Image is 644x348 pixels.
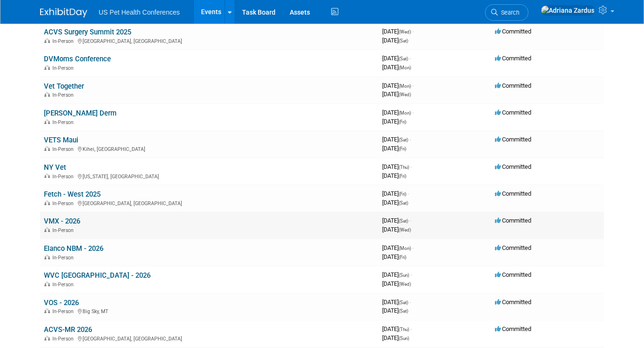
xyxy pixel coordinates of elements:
div: [GEOGRAPHIC_DATA], [GEOGRAPHIC_DATA] [44,334,375,342]
span: In-Person [52,255,76,261]
a: Search [485,4,528,21]
div: [GEOGRAPHIC_DATA], [GEOGRAPHIC_DATA] [44,199,375,207]
span: Committed [495,109,531,116]
span: (Sat) [399,308,408,314]
img: In-Person Event [44,38,50,43]
span: (Fri) [399,119,406,124]
span: [DATE] [382,163,412,170]
span: [DATE] [382,244,414,251]
img: In-Person Event [44,255,50,259]
span: In-Person [52,227,76,233]
a: VETS Maui [44,136,78,144]
span: (Wed) [399,29,411,34]
img: In-Person Event [44,282,50,286]
a: VMX - 2026 [44,217,80,225]
span: - [412,109,414,116]
span: Committed [495,55,531,62]
span: In-Person [52,38,76,44]
a: NY Vet [44,163,66,172]
span: Committed [495,325,531,332]
span: [DATE] [382,190,409,197]
span: (Sat) [399,137,408,142]
span: In-Person [52,146,76,152]
span: [DATE] [382,55,411,62]
span: (Thu) [399,327,409,332]
span: [DATE] [382,136,411,143]
a: WVC [GEOGRAPHIC_DATA] - 2026 [44,271,151,280]
span: [DATE] [382,199,408,206]
span: - [412,82,414,89]
span: - [410,325,412,332]
span: In-Person [52,200,76,207]
span: Committed [495,82,531,89]
span: [DATE] [382,91,411,98]
span: Committed [495,163,531,170]
span: - [412,28,414,35]
img: Adriana Zardus [541,5,595,16]
a: Vet Together [44,82,84,91]
span: (Mon) [399,246,411,251]
img: In-Person Event [44,146,50,151]
span: Search [498,9,519,16]
span: Committed [495,244,531,251]
span: [DATE] [382,64,411,71]
span: [DATE] [382,82,414,89]
span: - [410,55,411,62]
span: Committed [495,190,531,197]
span: [DATE] [382,325,412,332]
span: (Sun) [399,273,409,278]
a: DVMoms Conference [44,55,111,63]
span: In-Person [52,282,76,288]
span: (Wed) [399,227,411,232]
div: [US_STATE], [GEOGRAPHIC_DATA] [44,172,375,180]
span: - [408,190,409,197]
span: [DATE] [382,28,414,35]
span: (Sat) [399,200,408,206]
span: (Sun) [399,336,409,341]
span: In-Person [52,336,76,342]
span: [DATE] [382,109,414,116]
img: In-Person Event [44,174,50,178]
img: In-Person Event [44,65,50,70]
span: (Mon) [399,110,411,116]
span: (Sat) [399,300,408,305]
a: [PERSON_NAME] Derm [44,109,117,117]
span: [DATE] [382,172,406,179]
span: (Mon) [399,83,411,89]
div: Kihei, [GEOGRAPHIC_DATA] [44,145,375,152]
span: [DATE] [382,253,406,260]
span: [DATE] [382,298,411,306]
span: (Sat) [399,38,408,43]
span: [DATE] [382,334,409,341]
span: (Sat) [399,56,408,61]
img: In-Person Event [44,200,50,205]
span: [DATE] [382,145,406,152]
img: In-Person Event [44,227,50,232]
span: [DATE] [382,217,411,224]
img: In-Person Event [44,308,50,313]
span: - [410,163,412,170]
span: (Fri) [399,146,406,151]
span: - [412,244,414,251]
span: In-Person [52,119,76,125]
a: ACVS-MR 2026 [44,325,92,334]
span: Committed [495,136,531,143]
span: [DATE] [382,37,408,44]
a: Fetch - West 2025 [44,190,100,199]
span: (Fri) [399,191,406,197]
a: ACVS Surgery Summit 2025 [44,28,131,36]
span: US Pet Health Conferences [99,8,180,16]
span: In-Person [52,65,76,71]
span: - [410,217,411,224]
span: [DATE] [382,226,411,233]
span: - [410,136,411,143]
span: Committed [495,298,531,306]
div: Big Sky, MT [44,307,375,315]
span: In-Person [52,92,76,98]
span: (Wed) [399,92,411,97]
img: ExhibitDay [40,8,87,17]
span: [DATE] [382,271,412,278]
span: [DATE] [382,307,408,314]
span: (Sat) [399,218,408,224]
span: [DATE] [382,280,411,287]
